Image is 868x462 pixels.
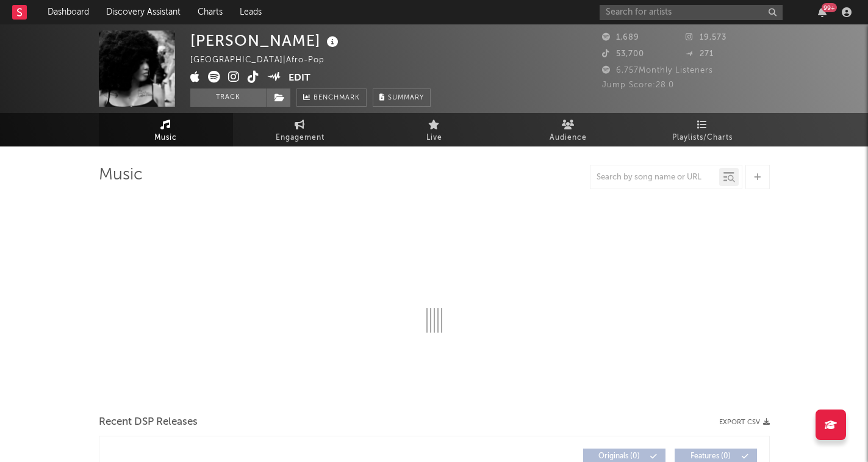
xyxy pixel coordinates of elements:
[99,113,233,146] a: Music
[296,88,367,107] a: Benchmark
[501,113,636,146] a: Audience
[600,5,783,20] input: Search for artists
[388,95,424,101] span: Summary
[590,173,719,182] input: Search by song name or URL
[190,53,339,68] div: [GEOGRAPHIC_DATA] | Afro-Pop
[367,113,501,146] a: Live
[289,71,310,86] button: Edit
[276,131,325,145] span: Engagement
[550,131,587,145] span: Audience
[99,415,198,430] span: Recent DSP Releases
[636,113,770,146] a: Playlists/Charts
[602,50,644,58] span: 53,700
[672,131,733,145] span: Playlists/Charts
[154,131,177,145] span: Music
[719,419,770,426] button: Export CSV
[822,3,837,12] div: 99 +
[591,453,647,460] span: Originals ( 0 )
[818,7,827,17] button: 99+
[683,453,739,460] span: Features ( 0 )
[233,113,367,146] a: Engagement
[426,131,442,145] span: Live
[190,88,267,107] button: Track
[602,81,674,89] span: Jump Score: 28.0
[314,91,360,106] span: Benchmark
[686,50,714,58] span: 271
[190,31,342,51] div: [PERSON_NAME]
[602,67,713,74] span: 6,757 Monthly Listeners
[373,88,431,107] button: Summary
[602,34,639,42] span: 1,689
[686,34,726,42] span: 19,573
